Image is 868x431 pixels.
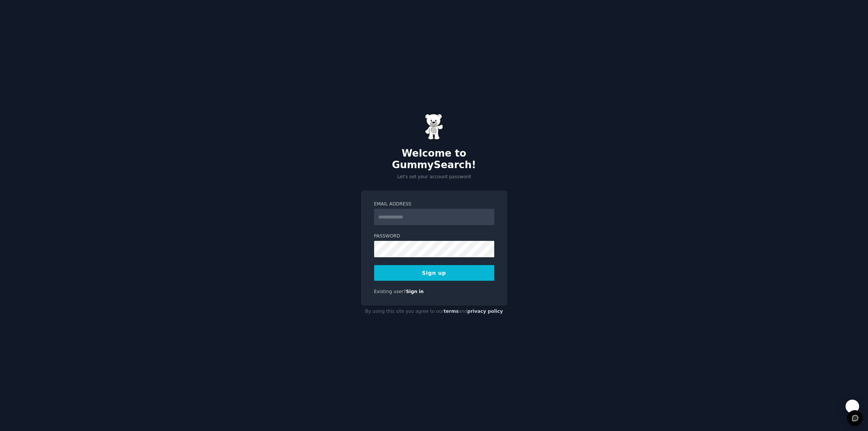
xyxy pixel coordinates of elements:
a: privacy policy [467,309,503,314]
p: Let's set your account password [361,174,507,180]
div: By using this site you agree to our and [361,306,507,318]
label: Password [374,233,494,240]
span: Existing user? [374,289,406,294]
a: terms [444,309,458,314]
img: Gummy Bear [425,114,444,140]
button: Sign up [374,265,494,281]
a: Sign in [406,289,424,294]
h2: Welcome to GummySearch! [361,148,507,171]
label: Email Address [374,201,494,208]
